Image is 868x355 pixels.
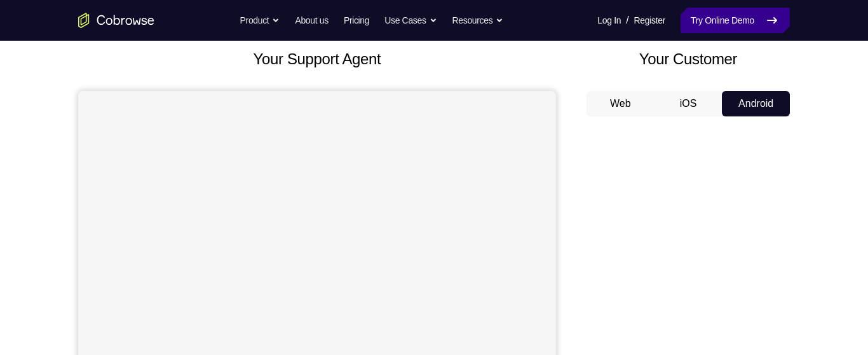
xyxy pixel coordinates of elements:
[78,13,154,28] a: Go to the home page
[654,91,722,116] button: iOS
[452,8,504,33] button: Resources
[681,8,790,33] a: Try Online Demo
[344,8,369,33] a: Pricing
[626,13,628,28] span: /
[587,48,790,71] h2: Your Customer
[587,91,654,116] button: Web
[722,91,790,116] button: Android
[240,8,280,33] button: Product
[634,8,665,33] a: Register
[597,8,621,33] a: Log In
[78,48,556,71] h2: Your Support Agent
[295,8,328,33] a: About us
[384,8,437,33] button: Use Cases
